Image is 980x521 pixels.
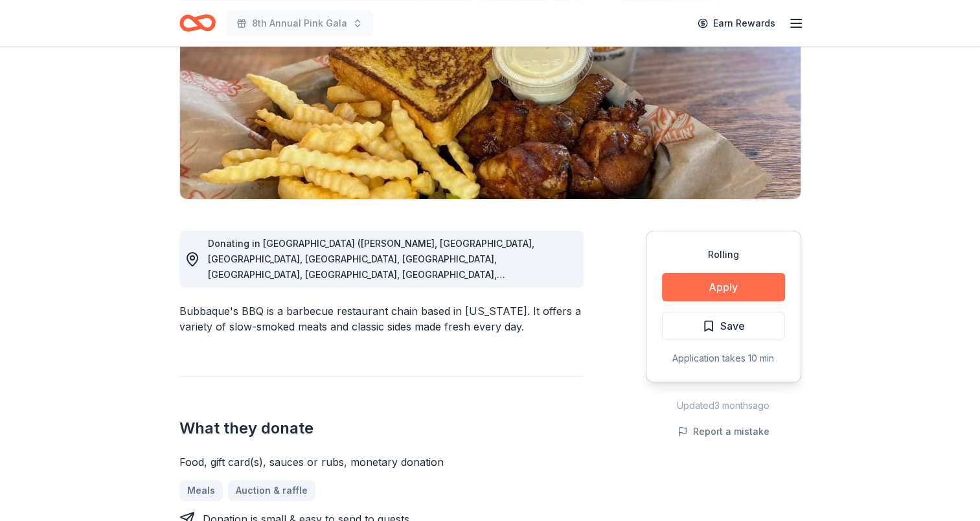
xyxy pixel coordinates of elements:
a: Auction & raffle [228,480,315,501]
button: 8th Annual Pink Gala [226,10,373,36]
a: Meals [179,480,223,501]
button: Report a mistake [678,424,769,439]
div: Updated 3 months ago [646,398,801,413]
h2: What they donate [179,418,584,439]
span: 8th Annual Pink Gala [252,16,347,31]
button: Apply [662,273,785,301]
a: Home [179,8,216,38]
div: Bubbaque's BBQ is a barbecue restaurant chain based in [US_STATE]. It offers a variety of slow-sm... [179,303,584,334]
div: Application takes 10 min [662,351,785,366]
span: Save [720,318,745,334]
div: Rolling [662,247,785,262]
span: Donating in [GEOGRAPHIC_DATA] ([PERSON_NAME], [GEOGRAPHIC_DATA], [GEOGRAPHIC_DATA], [GEOGRAPHIC_D... [208,238,534,295]
button: Save [662,312,785,340]
a: Earn Rewards [690,12,783,35]
div: Food, gift card(s), sauces or rubs, monetary donation [179,454,584,470]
